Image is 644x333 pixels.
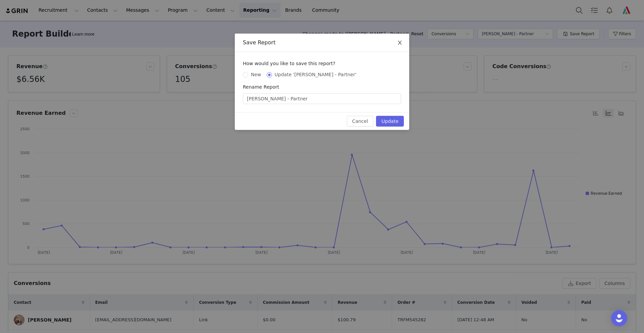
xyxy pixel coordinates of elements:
span: New [248,72,264,77]
button: Cancel [347,116,373,127]
button: Close [390,34,409,52]
div: Save Report [243,39,401,46]
p: Rename Report [243,84,401,91]
span: Update '[PERSON_NAME] - Partner' [272,72,359,77]
label: Heidi Powell - Partner [267,71,394,78]
div: Open Intercom Messenger [611,310,627,326]
i: icon: close [397,40,402,45]
input: New report name [243,93,401,104]
button: Update [376,116,404,127]
p: How would you like to save this report? [243,60,401,71]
